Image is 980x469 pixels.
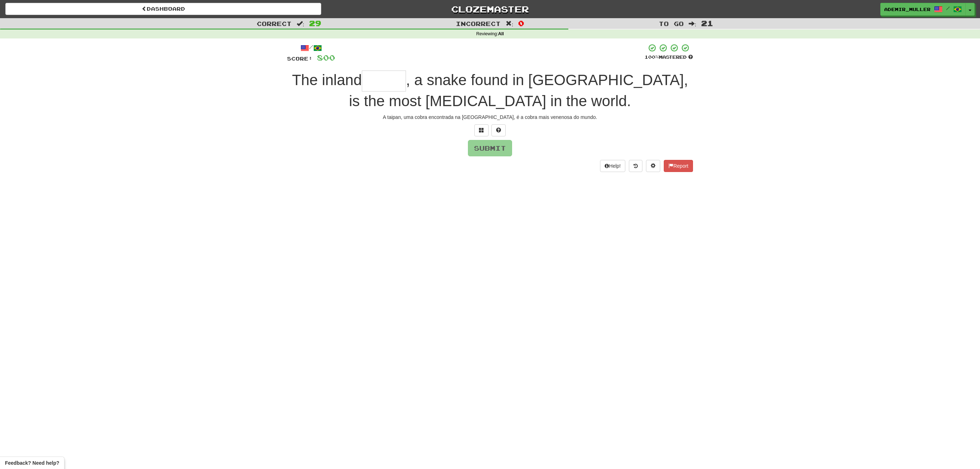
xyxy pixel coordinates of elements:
[629,160,642,172] button: Round history (alt+y)
[880,3,966,16] a: Ademir_Muller /
[5,459,59,467] span: Open feedback widget
[309,19,321,27] span: 29
[518,19,524,27] span: 0
[287,114,693,121] div: A taipan, uma cobra encontrada na [GEOGRAPHIC_DATA], é a cobra mais venenosa do mundo.
[292,72,362,88] span: The inland
[297,21,304,27] span: :
[664,160,693,172] button: Report
[506,21,514,27] span: :
[257,20,292,27] span: Correct
[287,43,335,52] div: /
[349,72,688,109] span: , a snake found in [GEOGRAPHIC_DATA], is the most [MEDICAL_DATA] in the world.
[701,19,713,27] span: 21
[946,6,950,11] span: /
[474,124,489,136] button: Switch sentence to multiple choice alt+p
[498,31,504,36] strong: All
[287,56,313,62] span: Score:
[468,140,512,156] button: Submit
[884,6,931,12] span: Ademir_Muller
[645,54,659,60] span: 100 %
[332,3,648,15] a: Clozemaster
[456,20,501,27] span: Incorrect
[689,21,697,27] span: :
[600,160,625,172] button: Help!
[5,3,321,15] a: Dashboard
[645,54,693,61] div: Mastered
[659,20,684,27] span: To go
[491,124,506,136] button: Single letter hint - you only get 1 per sentence and score half the points! alt+h
[317,53,335,62] span: 800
